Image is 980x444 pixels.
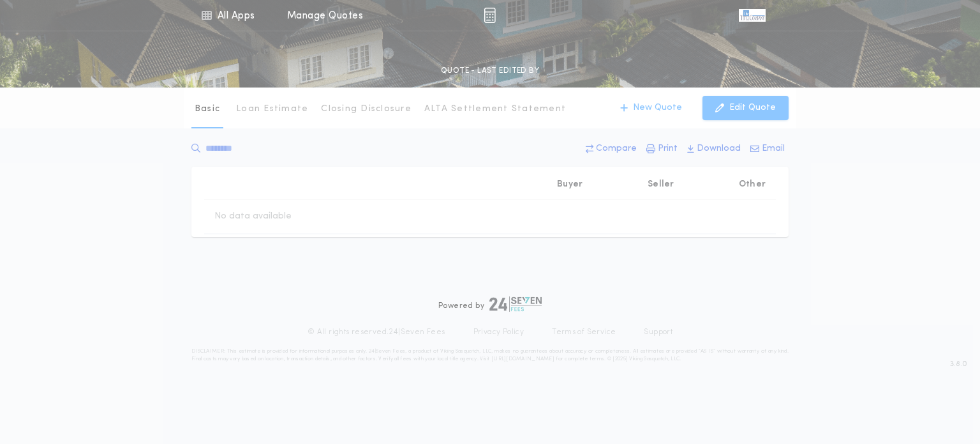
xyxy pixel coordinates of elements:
p: DISCLAIMER: This estimate is provided for informational purposes only. 24|Seven Fees, a product o... [191,348,789,363]
button: Compare [582,137,641,160]
p: New Quote [633,102,682,114]
p: Download [697,142,741,155]
a: [URL][DOMAIN_NAME] [491,356,554,362]
button: Edit Quote [702,96,789,120]
p: QUOTE - LAST EDITED BY [441,65,539,77]
button: New Quote [607,96,695,120]
p: Compare [596,142,637,155]
p: ALTA Settlement Statement [424,103,566,116]
p: Basic [195,103,220,116]
p: Loan Estimate [236,103,308,116]
button: Email [746,137,789,160]
p: Seller [648,178,674,191]
p: Other [739,178,766,191]
button: Download [683,137,745,160]
div: Powered by [438,296,542,312]
td: No data available [204,200,302,233]
p: Closing Disclosure [321,103,412,116]
img: img [484,8,496,23]
img: vs-icon [739,9,766,22]
a: Terms of Service [552,327,616,337]
img: logo [489,296,542,312]
button: Print [642,137,681,160]
a: Support [644,327,672,337]
p: © All rights reserved. 24|Seven Fees [308,327,445,337]
p: Print [658,142,678,155]
p: Buyer [557,178,583,191]
span: 3.8.0 [950,358,967,370]
p: Email [762,142,785,155]
a: Privacy Policy [473,327,524,337]
p: Edit Quote [729,102,776,114]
